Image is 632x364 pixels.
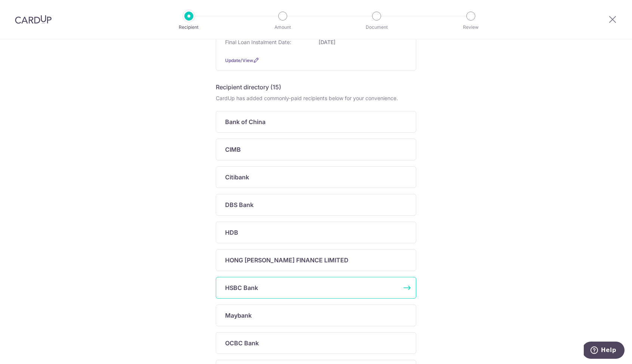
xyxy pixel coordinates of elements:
p: CIMB [225,145,241,154]
p: Recipient [161,24,217,31]
iframe: Opens a widget where you can find more information [584,342,625,360]
p: DBS Bank [225,200,254,209]
p: Amount [255,24,310,31]
p: OCBC Bank [225,339,259,348]
img: CardUp [15,15,52,24]
p: Citibank [225,173,249,182]
p: Review [443,24,498,31]
p: HSBC Bank [225,283,258,292]
p: Maybank [225,311,252,320]
p: Final Loan Instalment Date: [225,38,291,46]
p: Bank of China [225,117,266,126]
p: Document [349,24,404,31]
a: Update/View [225,58,253,63]
p: HDB [225,228,238,237]
p: [DATE] [319,38,402,46]
p: HONG [PERSON_NAME] FINANCE LIMITED [225,256,349,265]
div: CardUp has added commonly-paid recipients below for your convenience. [216,95,416,102]
h5: Recipient directory (15) [216,83,281,92]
